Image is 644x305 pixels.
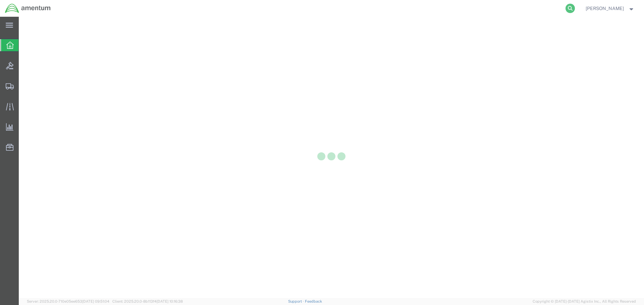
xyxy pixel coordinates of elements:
[305,299,322,303] a: Feedback
[27,299,109,303] span: Server: 2025.20.0-710e05ee653
[157,299,183,303] span: [DATE] 10:16:38
[82,299,109,303] span: [DATE] 09:51:04
[112,299,183,303] span: Client: 2025.20.0-8b113f4
[586,5,624,12] span: Nick Riddle
[288,299,305,303] a: Support
[585,4,635,12] button: [PERSON_NAME]
[5,3,51,13] img: logo
[533,299,636,304] span: Copyright © [DATE]-[DATE] Agistix Inc., All Rights Reserved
